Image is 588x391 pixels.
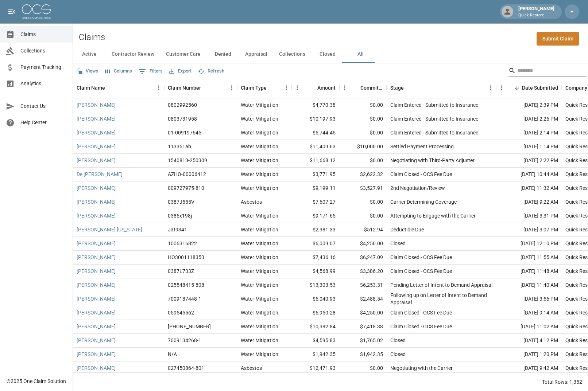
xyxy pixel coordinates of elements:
div: [DATE] 3:56 PM [496,292,562,306]
div: $1,942.35 [339,348,387,361]
div: AZHO-00006412 [168,171,206,178]
div: Negotiating with the Carrier [390,364,453,372]
span: Analytics [20,80,67,87]
div: Date Submitted [522,78,558,98]
div: $512.94 [339,223,387,237]
div: $1,765.02 [339,334,387,348]
div: 0387J555V [168,198,194,206]
button: Sort [105,83,115,93]
div: $9,171.65 [292,209,339,223]
div: Claim Closed - OCS Fee Due [390,254,452,261]
div: Water Mitigation [241,351,278,358]
div: $4,770.38 [292,98,339,112]
div: Search [508,65,587,78]
a: [PERSON_NAME] [77,309,116,316]
div: $7,418.38 [339,320,387,334]
span: Help Center [20,119,67,126]
button: open drawer [4,4,19,19]
div: [DATE] 4:12 PM [496,334,562,348]
div: 059545562 [168,309,194,316]
div: dynamic tabs [73,46,588,63]
div: Negotiating with Third-Party Adjuster [390,157,475,164]
div: Amount [292,78,339,98]
div: HO3001118353 [168,254,204,261]
div: [DATE] 11:02 AM [496,320,562,334]
div: $6,950.28 [292,306,339,320]
div: 0803731958 [168,115,197,122]
div: $6,040.93 [292,292,339,306]
div: $12,471.93 [292,361,339,375]
div: [DATE] 2:22 PM [496,154,562,168]
div: 0387L733Z [168,267,194,275]
div: Water Mitigation [241,226,278,233]
div: 1006316822 [168,240,197,247]
div: Water Mitigation [241,240,278,247]
div: [DATE] 2:14 PM [496,126,562,140]
div: Water Mitigation [241,115,278,122]
div: $10,000.00 [339,140,387,154]
div: 7009134268-1 [168,337,201,344]
div: [DATE] 10:44 AM [496,168,562,181]
div: Water Mitigation [241,323,278,330]
a: [PERSON_NAME] [77,101,116,109]
div: $0.00 [339,361,387,375]
div: [DATE] 1:14 PM [496,140,562,154]
div: 0802992560 [168,101,197,109]
div: 009727975-810 [168,184,204,192]
div: [DATE] 11:48 AM [496,265,562,278]
div: Date Submitted [496,78,562,98]
button: Customer Care [160,46,206,63]
button: Sort [404,83,414,93]
div: 113351ab [168,143,191,150]
button: All [344,46,377,63]
div: $13,303.53 [292,278,339,292]
div: Claim Closed - OCS Fee Due [390,309,452,316]
span: Collections [20,47,67,55]
div: 1540813-250309 [168,157,207,164]
a: [PERSON_NAME] [77,267,116,275]
div: $5,744.45 [292,126,339,140]
div: Claim Closed - OCS Fee Due [390,267,452,275]
button: Menu [226,82,237,93]
button: Views [74,66,100,77]
a: [PERSON_NAME] [77,364,116,372]
div: Water Mitigation [241,129,278,136]
div: Claim Entered - Submitted to Insurance [390,129,478,136]
div: 025548415-808 [168,281,204,289]
div: $10,382.84 [292,320,339,334]
div: Claim Name [77,78,105,98]
div: Jat9341 [168,226,187,233]
div: $0.00 [339,98,387,112]
div: Claim Number [168,78,201,98]
div: Committed Amount [339,78,387,98]
button: Closed [311,46,344,63]
button: Collections [273,46,311,63]
a: [PERSON_NAME] [77,115,116,122]
a: [PERSON_NAME] [77,337,116,344]
div: $4,595.83 [292,334,339,348]
div: Asbestos [241,364,262,372]
div: [DATE] 11:40 AM [496,278,562,292]
a: [PERSON_NAME] [77,323,116,330]
div: Water Mitigation [241,171,278,178]
div: $0.00 [339,209,387,223]
button: Menu [281,82,292,93]
div: [DATE] 2:26 PM [496,112,562,126]
button: Active [73,46,106,63]
div: $0.00 [339,112,387,126]
button: Menu [339,82,350,93]
div: Closed [390,337,406,344]
div: $6,253.31 [339,278,387,292]
div: Committed Amount [360,78,383,98]
a: [PERSON_NAME] [US_STATE] [77,226,142,233]
div: 2nd Negotiation/Review [390,184,445,192]
div: Carrier Determining Coverage [390,198,457,206]
div: $4,250.00 [339,306,387,320]
div: $0.00 [339,126,387,140]
a: [PERSON_NAME] [77,143,116,150]
div: Water Mitigation [241,184,278,192]
div: Closed [390,351,406,358]
div: Water Mitigation [241,157,278,164]
div: $0.00 [339,195,387,209]
div: $9,199.11 [292,181,339,195]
